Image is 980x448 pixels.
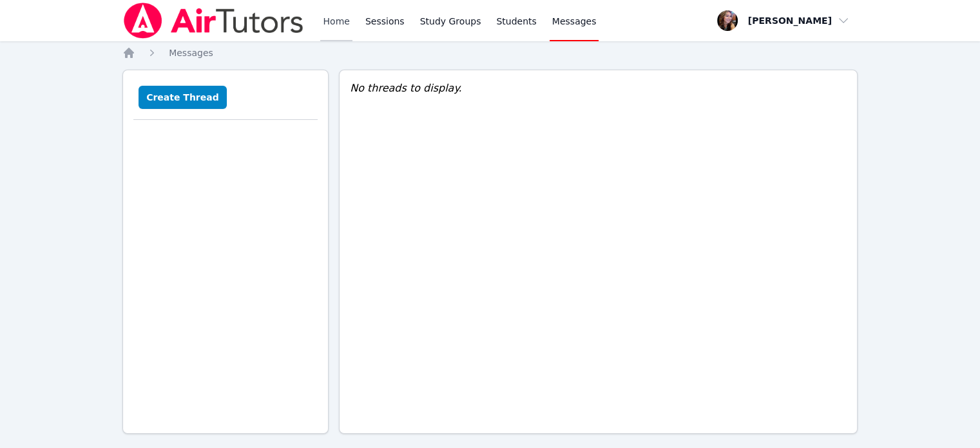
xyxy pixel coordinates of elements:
[139,86,227,109] button: Create Thread
[169,46,213,59] a: Messages
[122,3,305,39] img: Air Tutors
[350,81,847,96] div: No threads to display.
[169,48,213,58] span: Messages
[122,46,858,59] nav: Breadcrumb
[552,15,597,28] span: Messages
